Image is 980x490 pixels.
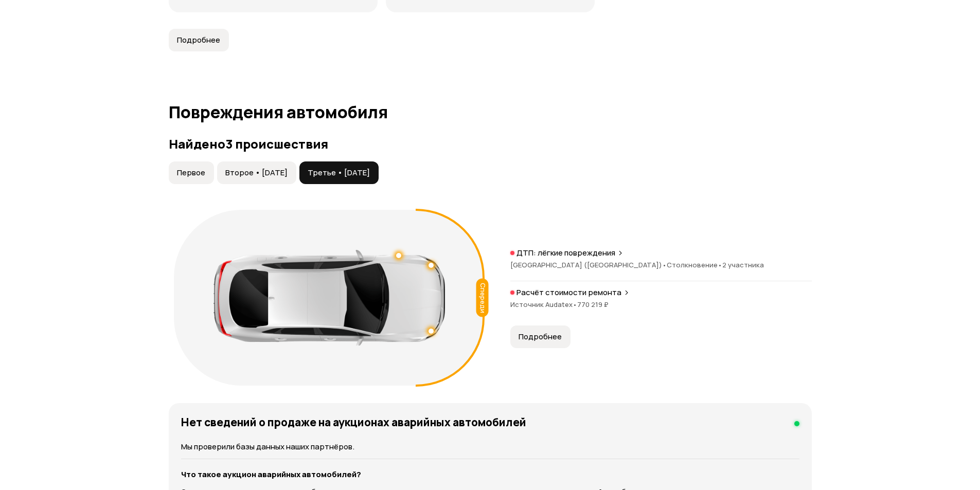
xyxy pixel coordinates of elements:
[667,260,722,269] span: Столкновение
[510,260,667,269] span: [GEOGRAPHIC_DATA] ([GEOGRAPHIC_DATA])
[169,103,812,121] h1: Повреждения автомобиля
[722,260,764,269] span: 2 участника
[516,287,621,298] p: Расчёт стоимости ремонта
[299,161,379,184] button: Третье • [DATE]
[169,29,229,51] button: Подробнее
[225,168,288,178] span: Второе • [DATE]
[169,161,214,184] button: Первое
[181,441,799,452] p: Мы проверили базы данных наших партнёров.
[662,260,667,269] span: •
[177,35,220,45] span: Подробнее
[516,248,615,258] p: ДТП: лёгкие повреждения
[476,279,488,317] div: Спереди
[519,332,562,342] span: Подробнее
[169,137,812,151] h3: Найдено 3 происшествия
[181,469,361,480] strong: Что такое аукцион аварийных автомобилей?
[577,300,609,309] span: 770 219 ₽
[573,300,577,309] span: •
[718,260,722,269] span: •
[510,325,571,348] button: Подробнее
[510,300,577,309] span: Источник Audatex
[308,168,370,178] span: Третье • [DATE]
[181,415,526,429] h4: Нет сведений о продаже на аукционах аварийных автомобилей
[177,168,205,178] span: Первое
[217,161,296,184] button: Второе • [DATE]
